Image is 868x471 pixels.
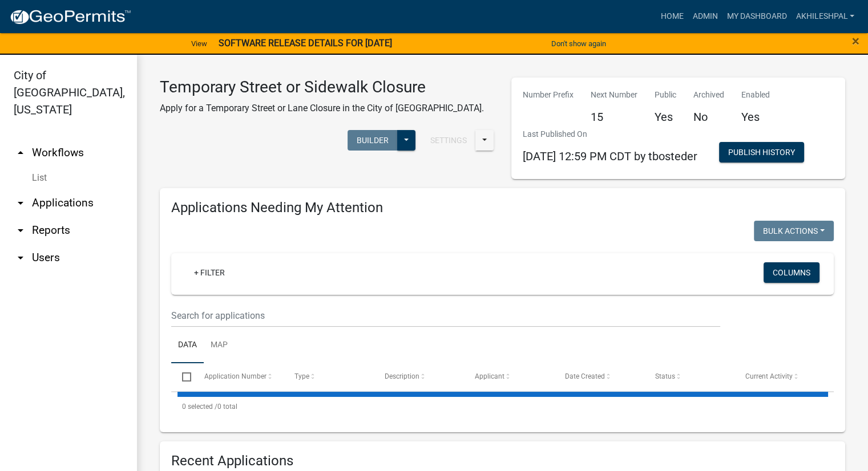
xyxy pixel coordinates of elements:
[852,33,859,49] span: ×
[741,89,770,101] p: Enabled
[688,6,722,27] a: Admin
[14,251,27,265] i: arrow_drop_down
[565,372,605,380] span: Date Created
[160,101,484,115] p: Apply for a Temporary Street or Lane Closure in the City of [GEOGRAPHIC_DATA].
[523,149,697,163] span: [DATE] 12:59 PM CDT by tbosteder
[294,372,309,380] span: Type
[719,148,804,157] wm-modal-confirm: Workflow Publish History
[14,196,27,210] i: arrow_drop_down
[693,110,724,124] h5: No
[185,262,234,283] a: + Filter
[547,34,611,53] button: Don't show again
[655,89,676,101] p: Public
[464,363,554,391] datatable-header-cell: Applicant
[14,224,27,237] i: arrow_drop_down
[722,6,791,27] a: My Dashboard
[656,6,688,27] a: Home
[764,262,819,283] button: Columns
[719,142,804,163] button: Publish History
[171,453,834,469] h4: Recent Applications
[160,78,484,97] h3: Temporary Street or Sidewalk Closure
[283,363,373,391] datatable-header-cell: Type
[219,38,392,48] strong: SOFTWARE RELEASE DETAILS FOR [DATE]
[193,363,283,391] datatable-header-cell: Application Number
[734,363,825,391] datatable-header-cell: Current Activity
[171,392,834,421] div: 0 total
[791,6,859,27] a: akhileshpal
[171,327,204,364] a: Data
[644,363,734,391] datatable-header-cell: Status
[14,146,27,160] i: arrow_drop_up
[693,89,724,101] p: Archived
[374,363,464,391] datatable-header-cell: Description
[852,34,859,48] button: Close
[204,372,267,380] span: Application Number
[182,403,217,411] span: 0 selected /
[348,130,398,151] button: Builder
[591,110,637,124] h5: 15
[171,304,720,327] input: Search for applications
[475,372,504,380] span: Applicant
[591,89,637,101] p: Next Number
[421,130,476,151] button: Settings
[171,363,193,391] datatable-header-cell: Select
[741,110,770,124] h5: Yes
[655,372,675,380] span: Status
[187,34,212,53] a: View
[523,89,574,101] p: Number Prefix
[754,221,834,241] button: Bulk Actions
[204,327,235,364] a: Map
[385,372,419,380] span: Description
[523,128,697,140] p: Last Published On
[554,363,644,391] datatable-header-cell: Date Created
[655,110,676,124] h5: Yes
[171,200,834,216] h4: Applications Needing My Attention
[745,372,793,380] span: Current Activity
